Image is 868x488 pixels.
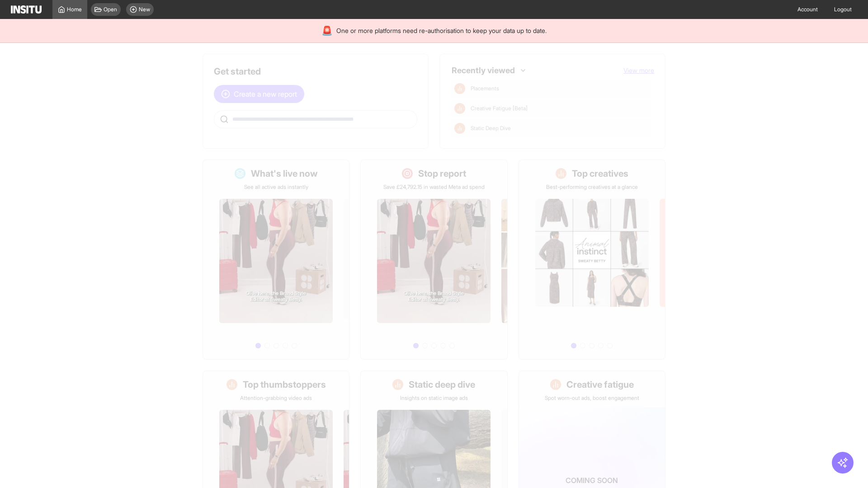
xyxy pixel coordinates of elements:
[11,5,42,14] img: Logo
[104,6,117,13] span: Open
[321,24,333,37] div: 🚨
[336,26,547,35] span: One or more platforms need re-authorisation to keep your data up to date.
[139,6,150,13] span: New
[67,6,82,13] span: Home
